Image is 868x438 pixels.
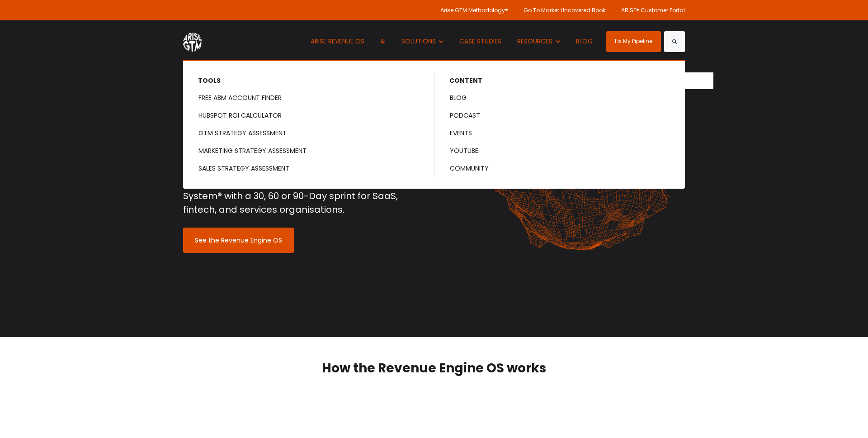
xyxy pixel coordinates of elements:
[435,160,685,177] a: COMMUNITY
[435,125,685,142] a: EVENTS
[510,20,567,62] button: Show submenu for RESOURCES RESOURCES
[435,107,685,124] a: PODCAST
[184,72,462,89] button: Show submenu for TOOLS TOOLS
[198,76,221,86] span: TOOLS
[569,20,599,62] a: BLOG
[184,107,434,124] a: HUBSPOT ROI CALCULATOR
[664,31,685,52] button: Search
[183,228,294,253] a: See the Revenue Engine OS
[183,360,685,377] h2: How the Revenue Engine OS works
[184,125,434,142] a: GTM STRATEGY ASSESSMENT
[606,31,661,52] a: Fix My Pipeline
[435,72,713,89] button: Show submenu for CONTENT CONTENT
[183,31,202,52] img: ARISE GTM logo (1) white
[435,143,685,159] a: YOUTUBE
[395,20,450,62] button: Show submenu for SOLUTIONS SOLUTIONS
[449,76,482,86] span: CONTENT
[449,81,450,81] span: Show submenu for CONTENT
[401,37,402,37] span: Show submenu for SOLUTIONS
[184,90,434,106] a: FREE ABM ACCOUNT FINDER
[304,20,599,62] nav: Desktop navigation
[184,160,434,177] a: SALES STRATEGY ASSESSMENT
[183,162,415,216] span: Stop stitching tactics. Start compounding revenue. Integrate the ARISE Revenue Engine Operating S...
[435,90,685,106] a: BLOG
[401,37,436,46] span: SOLUTIONS
[373,20,392,62] a: AI
[304,20,371,62] a: ARISE REVENUE OS
[517,37,552,46] span: RESOURCES
[184,143,434,159] a: MARKETING STRATEGY ASSESSMENT
[453,20,508,62] a: CASE STUDIES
